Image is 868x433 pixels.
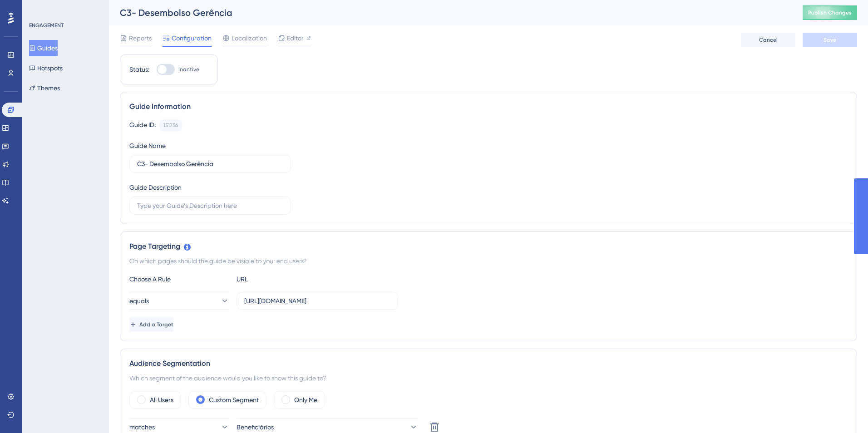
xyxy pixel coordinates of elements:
span: Editor [287,33,304,44]
div: Audience Segmentation [129,358,848,369]
span: Reports [129,33,152,44]
label: Custom Segment [209,394,259,405]
iframe: UserGuiding AI Assistant Launcher [830,397,857,424]
span: Save [824,36,836,44]
span: Configuration [172,33,212,44]
div: Guide Description [129,182,182,193]
button: Add a Target [129,317,173,332]
input: yourwebsite.com/path [244,296,390,306]
div: Page Targeting [129,241,848,252]
div: Choose A Rule [129,274,229,285]
div: ENGAGEMENT [29,22,64,29]
button: Save [803,33,857,47]
div: Status: [129,64,149,75]
button: Publish Changes [803,5,857,20]
button: Themes [29,80,60,96]
span: Localization [232,33,267,44]
button: equals [129,292,229,310]
div: Which segment of the audience would you like to show this guide to? [129,373,848,384]
button: Cancel [741,33,795,47]
div: URL [237,274,336,285]
input: Type your Guide’s Description here [137,201,283,211]
div: Guide ID: [129,119,156,131]
span: Inactive [178,66,199,73]
span: Beneficiários [237,422,274,433]
input: Type your Guide’s Name here [137,159,283,169]
span: Add a Target [139,321,173,328]
span: matches [129,422,155,433]
span: equals [129,295,149,306]
div: Guide Name [129,140,166,151]
button: Guides [29,40,58,56]
label: All Users [150,394,173,405]
span: Cancel [759,36,778,44]
span: Publish Changes [808,9,852,16]
label: Only Me [294,394,317,405]
button: Hotspots [29,60,63,76]
div: Guide Information [129,101,848,112]
div: On which pages should the guide be visible to your end users? [129,256,848,266]
div: 151756 [163,122,178,129]
div: C3- Desembolso Gerência [120,6,780,19]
